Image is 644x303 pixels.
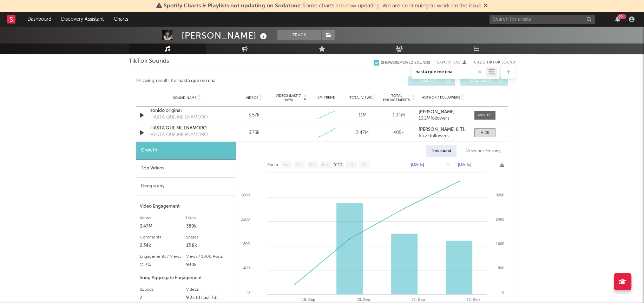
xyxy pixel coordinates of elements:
text: 1m [296,162,302,167]
text: 1600 [496,242,504,246]
div: Views / 1000 Posts [186,252,232,261]
div: Show 2 Removed Sounds [381,61,430,65]
text: All [361,162,366,167]
div: 99 + [617,14,626,19]
div: Geography [136,177,236,195]
span: Spotify Charts & Playlists not updating on Sodatone [164,3,301,9]
span: Author / Followers [422,95,460,100]
div: 389k [186,222,232,231]
div: HASTA QUE ME ENAMORO [150,114,208,121]
div: Video Engagement [140,202,232,211]
a: [PERSON_NAME] [419,110,467,115]
div: 2 [140,294,186,302]
span: Dismiss [484,3,488,9]
div: 13.2M followers [419,116,467,121]
button: UGC(2) [408,76,455,86]
strong: [PERSON_NAME] [419,110,455,114]
div: 3.47M [346,129,379,136]
div: 13.8k [186,242,232,250]
div: Likes [186,214,232,222]
div: Showing results for [136,76,322,86]
a: HASTA QUE ME ENAMORO [150,125,224,132]
div: 63.2k followers [419,134,467,139]
span: : Some charts are now updating. We are continuing to work on the issue [164,3,481,9]
text: 0 [248,290,250,294]
div: Videos [186,285,232,294]
text: 2400 [496,217,504,221]
text: YTD [334,162,342,167]
a: Discovery Assistant [56,12,109,26]
div: 2.34k [140,242,186,250]
text: → [446,162,450,167]
div: 9.3k (0 Last 7d) [186,294,232,302]
input: Search by song name or URL [412,69,486,75]
text: 21. Sep [412,297,425,302]
div: Song Aggregate Engagement [140,274,232,282]
div: 405k [382,129,415,136]
span: Sound Name [173,96,197,100]
button: + Add TikTok Sound [466,61,515,65]
text: 1600 [241,193,250,197]
a: sonido original [150,107,224,114]
input: Search for artists [489,15,595,24]
div: Comments [140,233,186,242]
button: Track [277,30,321,40]
text: 20. Sep [356,297,370,302]
text: 22. Sep [466,297,480,302]
div: All sounds for song [460,145,506,157]
div: 6M Trend [310,95,343,100]
text: 3m [309,162,315,167]
a: Charts [109,12,133,26]
text: 1200 [241,217,250,221]
text: Zoom [267,162,278,167]
text: 19. Sep [302,297,315,302]
text: [DATE] [458,162,471,167]
div: Sounds [140,285,186,294]
span: Official ( 0 ) [465,79,497,83]
div: Top Videos [136,160,236,177]
text: [DATE] [411,162,424,167]
text: 6m [322,162,328,167]
div: Growth [136,142,236,160]
div: hasta que me ena [178,77,216,85]
span: Total Views [349,96,372,100]
div: Shares [186,233,232,242]
span: UGC ( 2 ) [412,79,445,83]
div: Engagements / Views [140,252,186,261]
div: 3.73k [238,129,270,136]
div: [PERSON_NAME] [182,30,269,41]
text: 400 [243,266,250,270]
div: Views [140,214,186,222]
div: 930k [186,261,232,269]
a: [PERSON_NAME] & TINI [419,127,467,132]
button: 99+ [615,16,620,22]
text: 0 [502,290,504,294]
button: + Add TikTok Sound [473,61,515,65]
div: 1.34M [382,112,415,119]
strong: [PERSON_NAME] & TINI [419,127,469,132]
text: 800 [243,242,250,246]
div: 3.47M [140,222,186,231]
span: TikTok Sounds [129,57,169,66]
div: HASTA QUE ME ENAMORO [150,132,208,139]
a: Dashboard [22,12,56,26]
button: Official(0) [460,76,508,86]
text: 3200 [496,193,504,197]
span: Videos [246,96,258,100]
text: 1y [349,162,353,167]
div: 5.57k [238,112,270,119]
div: This sound [426,145,456,157]
button: Export CSV [437,60,466,65]
text: 1w [283,162,289,167]
div: 11.7% [140,261,186,269]
span: Videos (last 7 days) [274,94,302,102]
div: 11M [346,112,379,119]
text: 800 [498,266,504,270]
span: Total Engagements [382,94,411,102]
